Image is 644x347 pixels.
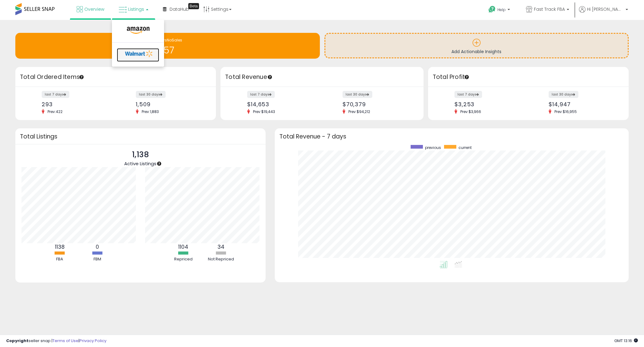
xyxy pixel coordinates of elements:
[41,256,78,262] div: FBA
[20,73,211,81] h3: Total Ordered Items
[84,6,104,12] span: Overview
[343,91,372,98] label: last 30 days
[343,101,413,107] div: $70,379
[217,243,224,251] b: 34
[79,74,84,80] div: Tooltip anchor
[267,74,273,80] div: Tooltip anchor
[44,109,66,114] span: Prev: 422
[124,160,156,167] span: Active Listings
[165,256,202,262] div: Repriced
[178,243,188,251] b: 1104
[128,6,144,12] span: Listings
[153,37,182,43] span: 30DaysNoSales
[587,6,624,12] span: Hi [PERSON_NAME]
[225,73,419,81] h3: Total Revenue
[136,101,205,107] div: 1,509
[170,6,189,12] span: DataHub
[497,7,506,12] span: Help
[250,109,278,114] span: Prev: $19,443
[464,74,470,80] div: Tooltip anchor
[579,6,628,20] a: Hi [PERSON_NAME]
[79,256,116,262] div: FBM
[247,101,317,107] div: $14,653
[136,91,166,98] label: last 30 days
[96,243,99,251] b: 0
[484,1,516,20] a: Help
[433,73,624,81] h3: Total Profit
[488,6,496,13] i: Get Help
[454,91,482,98] label: last 7 days
[279,134,624,139] h3: Total Revenue - 7 days
[549,101,618,107] div: $14,947
[534,6,565,12] span: Fast Track FBA
[551,109,580,114] span: Prev: $16,955
[20,134,261,139] h3: Total Listings
[156,161,162,166] div: Tooltip anchor
[15,33,320,59] a: 30DaysNoSales 157
[454,101,524,107] div: $3,253
[124,149,156,161] p: 1,138
[451,49,501,55] span: Add Actionable Insights
[425,145,441,150] span: previous
[247,91,275,98] label: last 7 days
[55,243,65,251] b: 1138
[139,109,162,114] span: Prev: 1,883
[188,3,199,9] div: Tooltip anchor
[203,256,240,262] div: Not Repriced
[42,101,111,107] div: 293
[18,45,317,55] h1: 157
[549,91,578,98] label: last 30 days
[458,145,472,150] span: current
[457,109,484,114] span: Prev: $3,966
[345,109,373,114] span: Prev: $94,212
[42,91,69,98] label: last 7 days
[325,34,628,57] a: Add Actionable Insights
